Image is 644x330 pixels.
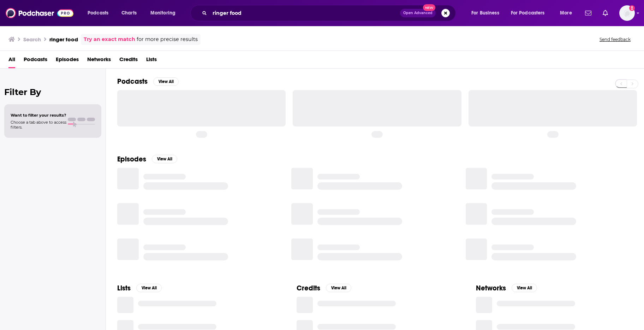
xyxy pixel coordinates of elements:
[619,5,635,21] img: User Profile
[117,77,179,86] a: PodcastsView All
[11,113,66,118] span: Want to filter your results?
[150,8,175,18] span: Monitoring
[506,7,555,19] button: open menu
[84,35,135,43] a: Try an exact match
[152,155,177,163] button: View All
[4,87,101,97] h2: Filter By
[400,9,436,17] button: Open AdvancedNew
[121,8,137,18] span: Charts
[403,11,433,15] span: Open Advanced
[11,120,66,130] span: Choose a tab above to access filters.
[476,284,506,293] h2: Networks
[197,5,463,21] div: Search podcasts, credits, & more...
[56,54,79,68] a: Episodes
[117,284,162,293] a: ListsView All
[137,35,198,43] span: for more precise results
[146,54,157,68] a: Lists
[83,7,118,19] button: open menu
[87,54,111,68] a: Networks
[466,7,508,19] button: open menu
[24,54,47,68] a: Podcasts
[117,77,148,86] h2: Podcasts
[210,7,400,19] input: Search podcasts, credits, & more...
[153,77,179,86] button: View All
[512,284,537,292] button: View All
[117,7,141,19] a: Charts
[555,7,581,19] button: open menu
[23,36,41,43] h3: Search
[423,4,436,11] span: New
[326,284,351,292] button: View All
[560,8,572,18] span: More
[117,155,146,164] h2: Episodes
[145,7,185,19] button: open menu
[6,6,73,20] img: Podchaser - Follow, Share and Rate Podcasts
[297,284,351,293] a: CreditsView All
[471,8,499,18] span: For Business
[597,36,633,42] button: Send feedback
[119,54,138,68] a: Credits
[8,54,15,68] a: All
[88,8,108,18] span: Podcasts
[629,5,635,11] svg: Add a profile image
[476,284,537,293] a: NetworksView All
[117,284,131,293] h2: Lists
[619,5,635,21] span: Logged in as rowan.sullivan
[297,284,320,293] h2: Credits
[619,5,635,21] button: Show profile menu
[49,36,78,43] h3: ringer food
[511,8,545,18] span: For Podcasters
[600,7,611,19] a: Show notifications dropdown
[582,7,594,19] a: Show notifications dropdown
[136,284,162,292] button: View All
[117,155,177,164] a: EpisodesView All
